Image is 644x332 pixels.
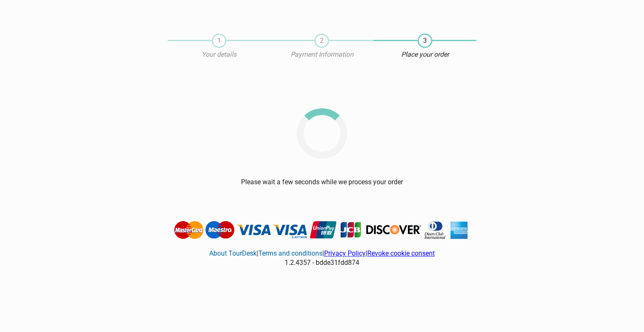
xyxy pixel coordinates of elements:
[314,34,329,48] span: 2
[172,240,473,268] div: | | |
[209,249,257,257] a: About TourDesk
[241,178,403,187] div: Please wait a few seconds while we process your order
[285,259,359,267] span: 1.2.4357 - bdde31fdd874
[367,249,435,257] a: Revoke cookie consent
[258,249,322,257] a: Terms and conditions
[270,50,374,59] p: Payment Information
[172,220,473,240] img: Tourdesk accepts
[168,50,271,59] p: Your details
[324,249,366,257] a: Privacy Policy
[212,34,226,48] span: 1
[374,50,477,59] p: Place your order
[418,34,432,48] span: 3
